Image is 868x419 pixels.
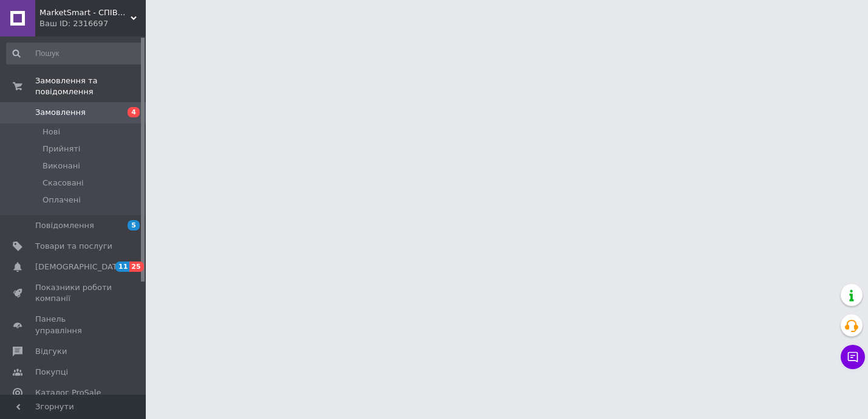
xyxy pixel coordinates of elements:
[39,18,146,29] div: Ваш ID: 2316697
[129,261,143,272] span: 25
[35,387,101,398] span: Каталог ProSale
[115,261,129,272] span: 11
[35,282,112,304] span: Показники роботи компанії
[35,107,86,118] span: Замовлення
[35,367,68,378] span: Покупці
[35,220,94,231] span: Повідомлення
[35,346,67,357] span: Відгуки
[6,43,143,64] input: Пошук
[128,220,140,230] span: 5
[43,126,60,137] span: Нові
[35,75,146,97] span: Замовлення та повідомлення
[35,261,125,272] span: [DEMOGRAPHIC_DATA]
[43,195,81,206] span: Оплачені
[35,314,112,336] span: Панель управління
[35,241,112,252] span: Товари та послуги
[39,7,131,18] span: MarketSmart - СПІВПРАЦЮЄМО З ВІЙСЬКОВИМИ ЧАСТИНАМИ, БФ, ГО, МІНОБОРОНОЮ – БЕРЕМО УЧАСТЬ У ТЕНДЕРАХ
[43,178,84,189] span: Скасовані
[128,107,140,117] span: 4
[841,345,865,369] button: Чат з покупцем
[43,161,80,171] span: Виконані
[43,144,80,154] span: Прийняті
